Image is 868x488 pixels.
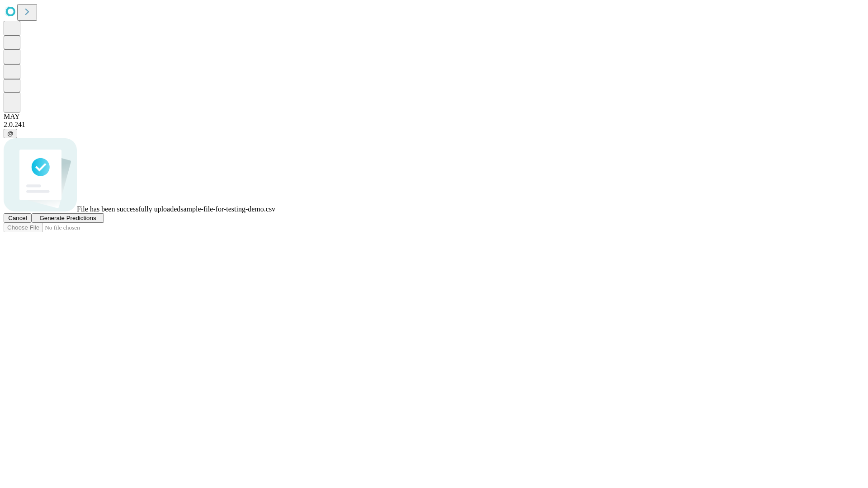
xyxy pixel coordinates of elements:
span: @ [7,130,14,137]
button: @ [4,129,17,138]
span: Cancel [8,215,27,221]
div: MAY [4,113,864,121]
span: Generate Predictions [39,215,96,221]
div: 2.0.241 [4,121,864,129]
button: Generate Predictions [32,213,104,223]
span: File has been successfully uploaded [77,205,180,213]
button: Cancel [4,213,32,223]
span: sample-file-for-testing-demo.csv [180,205,275,213]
